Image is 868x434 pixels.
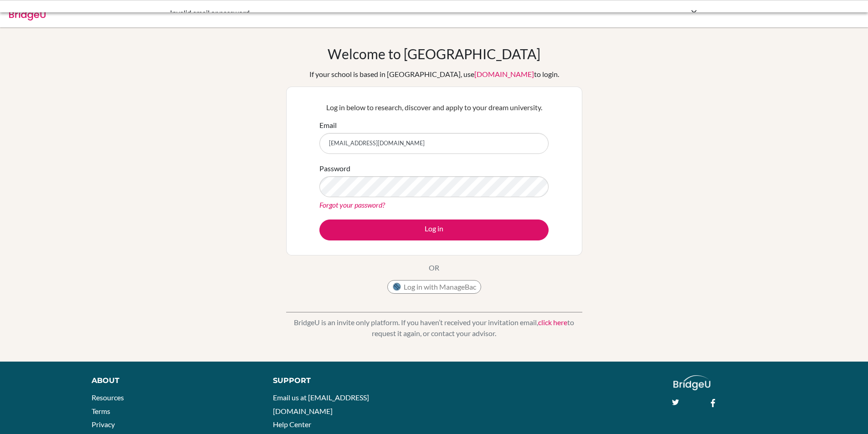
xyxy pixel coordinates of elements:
a: [DOMAIN_NAME] [474,70,534,78]
a: Help Center [273,420,311,429]
label: Password [319,163,350,174]
a: Forgot your password? [319,200,385,209]
label: Email [319,120,337,131]
button: Log in [319,220,549,240]
div: About [92,375,252,386]
a: click here [538,318,567,327]
img: logo_white@2x-f4f0deed5e89b7ecb1c2cc34c3e3d731f90f0f143d5ea2071677605dd97b5244.png [673,375,710,390]
a: Resources [92,393,124,402]
img: Bridge-U [9,6,46,20]
button: Log in with ManageBac [387,280,481,294]
a: Email us at [EMAIL_ADDRESS][DOMAIN_NAME] [273,393,369,415]
a: Terms [92,407,110,415]
p: BridgeU is an invite only platform. If you haven’t received your invitation email, to request it ... [286,317,582,339]
div: If your school is based in [GEOGRAPHIC_DATA], use to login. [309,69,559,80]
p: Log in below to research, discover and apply to your dream university. [319,102,549,113]
div: Invalid email or password. [170,7,562,18]
a: Privacy [92,420,115,429]
p: OR [429,262,439,273]
h1: Welcome to [GEOGRAPHIC_DATA] [328,46,540,62]
div: Support [273,375,423,386]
